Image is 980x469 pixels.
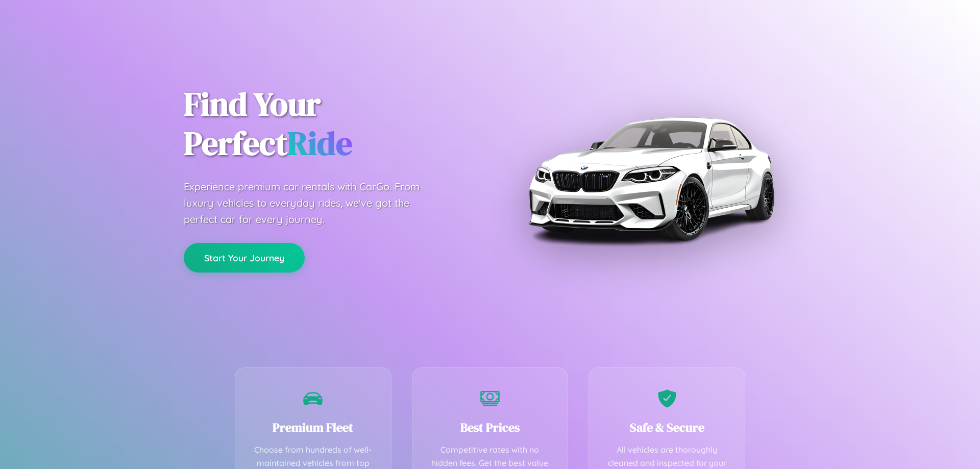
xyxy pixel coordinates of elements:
[184,243,305,273] button: Start Your Journey
[604,419,729,436] h3: Safe & Secure
[523,51,778,306] img: Premium BMW car rental vehicle
[251,419,376,436] h3: Premium Fleet
[184,179,439,228] p: Experience premium car rentals with CarGo. From luxury vehicles to everyday rides, we've got the ...
[287,121,352,165] span: Ride
[184,85,475,163] h1: Find Your Perfect
[428,419,553,436] h3: Best Prices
